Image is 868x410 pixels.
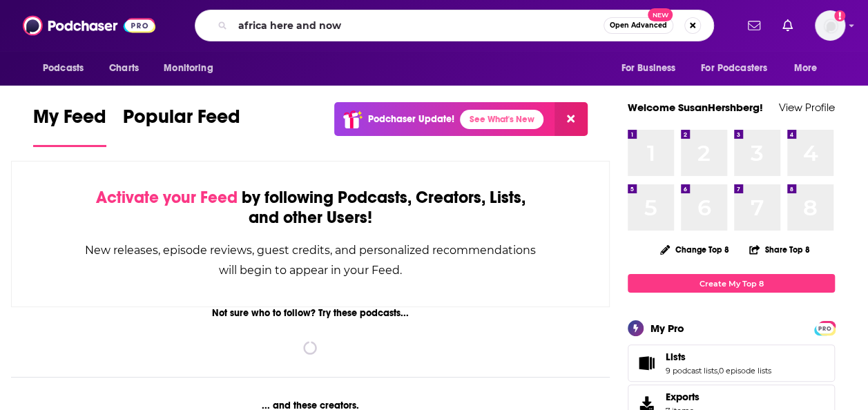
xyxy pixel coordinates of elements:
div: New releases, episode reviews, guest credits, and personalized recommendations will begin to appe... [81,240,540,280]
a: Lists [666,351,771,363]
button: open menu [33,55,102,81]
div: My Pro [650,322,684,335]
span: Lists [666,351,686,363]
a: 9 podcast lists [666,366,717,375]
a: View Profile [779,101,835,114]
a: See What's New [460,110,543,129]
a: Lists [633,353,660,373]
span: Exports [666,391,700,403]
input: Search podcasts, credits, & more... [233,14,604,37]
span: More [794,59,818,78]
span: Charts [109,59,139,78]
span: , [717,366,719,375]
a: 0 episode lists [719,366,771,375]
button: open menu [611,55,693,81]
span: My Feed [33,105,106,137]
button: open menu [784,55,835,81]
button: open menu [154,55,231,81]
img: User Profile [815,10,845,41]
button: Open AdvancedNew [604,17,673,34]
button: Show profile menu [815,10,845,41]
a: Show notifications dropdown [742,14,766,37]
span: Lists [628,344,835,382]
div: Search podcasts, credits, & more... [195,10,714,41]
span: For Podcasters [701,59,767,78]
span: Open Advanced [610,22,667,29]
a: Welcome SusanHershberg! [628,101,763,114]
span: Activate your Feed [95,187,237,208]
a: Show notifications dropdown [777,14,798,37]
img: Podchaser - Follow, Share and Rate Podcasts [23,12,155,39]
p: Podchaser Update! [368,113,454,125]
a: My Feed [33,105,106,147]
span: For Business [621,59,675,78]
a: Popular Feed [123,105,240,147]
button: Share Top 8 [749,236,811,263]
span: Logged in as SusanHershberg [815,10,845,41]
a: PRO [816,322,833,333]
span: New [648,8,673,21]
a: Create My Top 8 [628,274,835,293]
span: Podcasts [43,59,84,78]
button: Change Top 8 [652,241,737,258]
a: Charts [100,55,147,81]
span: Popular Feed [123,105,240,137]
div: by following Podcasts, Creators, Lists, and other Users! [81,188,540,228]
svg: Add a profile image [834,10,845,21]
span: PRO [816,323,833,333]
span: Monitoring [164,59,213,78]
div: Not sure who to follow? Try these podcasts... [11,307,610,319]
button: open menu [692,55,787,81]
